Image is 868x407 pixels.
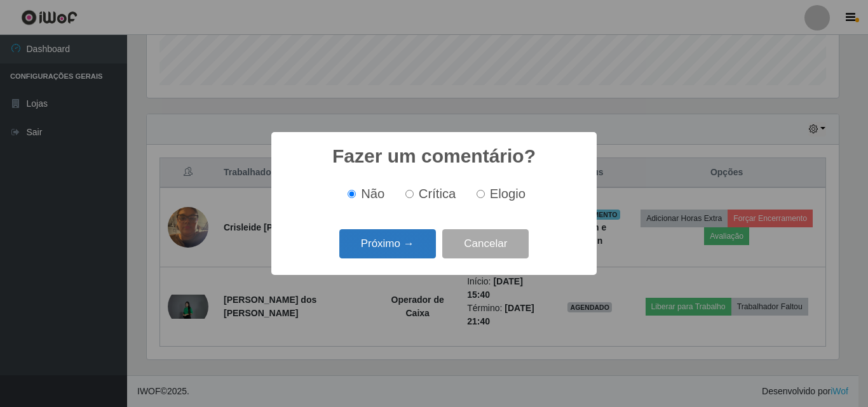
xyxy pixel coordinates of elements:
[419,187,456,201] span: Crítica
[405,190,414,198] input: Crítica
[490,187,526,201] span: Elogio
[477,190,485,198] input: Elogio
[442,229,529,259] button: Cancelar
[339,229,436,259] button: Próximo →
[332,145,536,168] h2: Fazer um comentário?
[361,187,384,201] span: Não
[348,190,356,198] input: Não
